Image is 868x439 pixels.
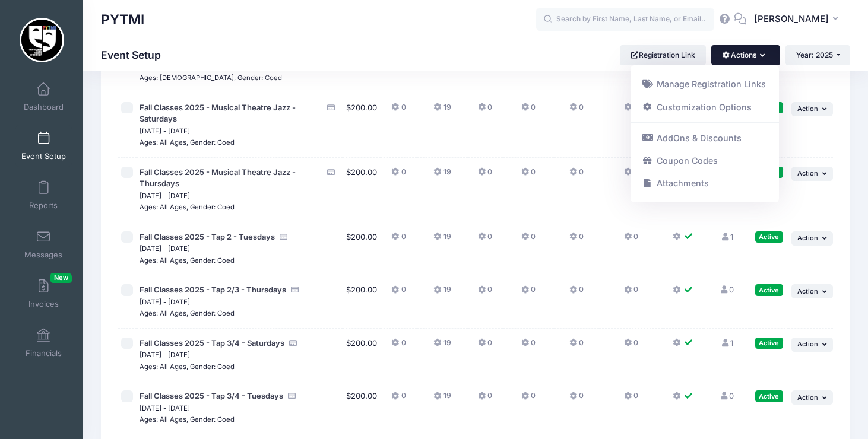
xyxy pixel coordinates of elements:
[140,74,282,82] small: Ages: [DEMOGRAPHIC_DATA], Gender: Coed
[620,45,706,65] a: Registration Link
[720,338,733,348] a: 1
[791,338,833,352] button: Action
[20,18,64,62] img: PYTMI
[140,338,284,348] span: Fall Classes 2025 - Tap 3/4 - Saturdays
[755,231,783,243] div: Active
[391,167,406,184] button: 0
[287,392,297,400] i: Accepting Credit Card Payments
[521,284,536,301] button: 0
[433,231,451,249] button: 19
[478,231,492,249] button: 0
[391,231,406,249] button: 0
[391,102,406,119] button: 0
[290,286,300,294] i: Accepting Credit Card Payments
[140,103,296,124] span: Fall Classes 2025 - Musical Theatre Jazz - Saturdays
[785,45,850,65] button: Year: 2025
[15,76,72,117] a: Dashboard
[624,338,638,355] button: 0
[140,192,190,200] small: [DATE] - [DATE]
[343,381,381,434] td: $200.00
[624,284,638,301] button: 0
[624,390,638,408] button: 0
[289,339,298,347] i: Accepting Credit Card Payments
[343,158,381,222] td: $200.00
[140,232,275,241] span: Fall Classes 2025 - Tap 2 - Tuesdays
[140,203,235,211] small: Ages: All Ages, Gender: Coed
[791,167,833,181] button: Action
[636,73,774,96] a: Manage Registration Links
[24,102,64,112] span: Dashboard
[711,45,780,65] button: Actions
[29,201,58,211] span: Reports
[21,151,66,161] span: Event Setup
[433,338,451,355] button: 19
[720,232,733,241] a: 1
[797,104,818,113] span: Action
[140,244,190,253] small: [DATE] - [DATE]
[140,285,286,294] span: Fall Classes 2025 - Tap 2/3 - Thursdays
[15,125,72,167] a: Event Setup
[28,299,59,309] span: Invoices
[343,329,381,382] td: $200.00
[636,127,774,149] a: AddOns & Discounts
[101,49,171,61] h1: Event Setup
[521,390,536,408] button: 0
[791,390,833,405] button: Action
[624,102,638,119] button: 0
[797,393,818,402] span: Action
[521,338,536,355] button: 0
[24,250,62,260] span: Messages
[755,284,783,295] div: Active
[433,284,451,301] button: 19
[754,12,829,26] span: [PERSON_NAME]
[478,284,492,301] button: 0
[101,6,144,33] h1: PYTMI
[755,390,783,402] div: Active
[433,102,451,119] button: 19
[636,149,774,172] a: Coupon Codes
[521,167,536,184] button: 0
[15,174,72,216] a: Reports
[536,8,714,31] input: Search by First Name, Last Name, or Email...
[343,222,381,276] td: $200.00
[478,390,492,408] button: 0
[569,231,584,249] button: 0
[569,102,584,119] button: 0
[720,285,734,294] a: 0
[391,338,406,355] button: 0
[343,275,381,329] td: $200.00
[636,172,774,195] a: Attachments
[796,50,833,59] span: Year: 2025
[15,322,72,364] a: Financials
[624,231,638,249] button: 0
[140,309,235,317] small: Ages: All Ages, Gender: Coed
[140,391,283,400] span: Fall Classes 2025 - Tap 3/4 - Tuesdays
[478,102,492,119] button: 0
[326,168,335,176] i: Accepting Credit Card Payments
[391,284,406,301] button: 0
[140,256,235,265] small: Ages: All Ages, Gender: Coed
[326,104,335,112] i: Accepting Credit Card Payments
[433,167,451,184] button: 19
[569,284,584,301] button: 0
[140,404,190,412] small: [DATE] - [DATE]
[791,231,833,246] button: Action
[140,351,190,359] small: [DATE] - [DATE]
[15,224,72,265] a: Messages
[797,287,818,295] span: Action
[478,338,492,355] button: 0
[343,93,381,158] td: $200.00
[746,6,850,33] button: [PERSON_NAME]
[569,167,584,184] button: 0
[521,102,536,119] button: 0
[140,127,190,135] small: [DATE] - [DATE]
[569,390,584,408] button: 0
[140,362,235,371] small: Ages: All Ages, Gender: Coed
[797,234,818,242] span: Action
[50,273,72,283] span: New
[140,167,296,189] span: Fall Classes 2025 - Musical Theatre Jazz - Thursdays
[755,338,783,349] div: Active
[26,348,62,358] span: Financials
[624,167,638,184] button: 0
[797,169,818,177] span: Action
